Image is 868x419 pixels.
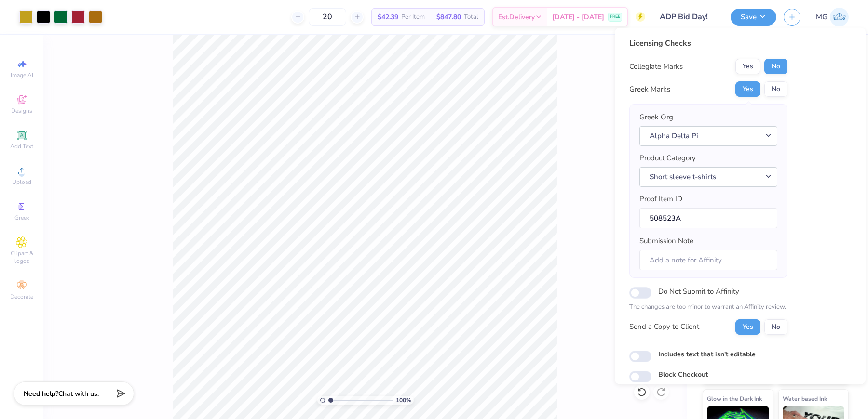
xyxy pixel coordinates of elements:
button: Save [731,9,776,26]
label: Submission Note [639,236,693,247]
input: – – [309,8,346,26]
span: Greek [14,214,29,222]
button: Yes [735,59,760,74]
button: No [764,59,787,74]
span: Glow in the Dark Ink [707,393,762,404]
label: Includes text that isn't editable [658,349,756,359]
span: 100 % [396,396,411,405]
img: Mary Grace [830,8,849,26]
span: Per Item [401,12,425,22]
label: Product Category [639,153,696,164]
span: Add Text [10,143,33,150]
label: Block Checkout [658,369,708,379]
span: Clipart & logos [5,249,39,265]
div: Collegiate Marks [629,61,683,72]
button: Short sleeve t-shirts [639,167,777,186]
div: Send a Copy to Client [629,321,699,332]
button: No [764,319,787,334]
span: Image AI [11,71,33,79]
input: Untitled Design [652,7,723,26]
span: Est. Delivery [498,12,535,22]
span: Designs [11,107,32,115]
strong: Need help? [24,389,58,398]
div: Licensing Checks [629,38,787,49]
label: Do Not Submit to Affinity [658,285,739,298]
input: Add a note for Affinity [639,249,777,270]
span: [DATE] - [DATE] [552,12,604,22]
span: Chat with us. [58,389,99,398]
span: Water based Ink [783,393,827,404]
label: Proof Item ID [639,194,682,205]
a: MG [816,8,849,26]
button: Alpha Delta Pi [639,126,777,145]
span: $42.39 [378,12,398,22]
button: No [764,81,787,97]
span: Upload [12,178,31,186]
p: The changes are too minor to warrant an Affinity review. [629,302,787,312]
div: Greek Marks [629,83,670,94]
span: MG [816,12,827,23]
button: Yes [735,81,760,97]
span: Decorate [10,293,33,301]
span: $847.80 [436,12,461,22]
label: Greek Org [639,112,673,123]
span: FREE [610,13,620,20]
span: Total [464,12,478,22]
button: Yes [735,319,760,334]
